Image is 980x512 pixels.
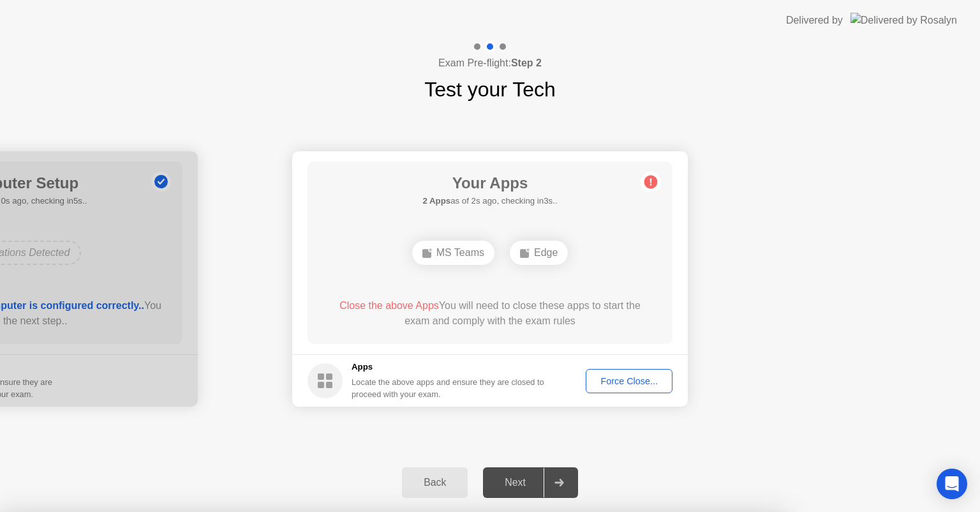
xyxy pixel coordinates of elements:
[590,376,668,386] div: Force Close...
[406,477,464,488] div: Back
[422,172,557,195] h1: Your Apps
[326,298,655,329] div: You will need to close these apps to start the exam and comply with the exam rules
[352,361,545,373] h5: Apps
[412,241,494,265] div: MS Teams
[424,74,556,105] h1: Test your Tech
[786,13,843,28] div: Delivered by
[422,196,450,206] b: 2 Apps
[937,469,967,499] div: Open Intercom Messenger
[850,13,957,27] img: Delivered by Rosalyn
[487,477,544,488] div: Next
[511,57,542,68] b: Step 2
[422,195,557,207] h5: as of 2s ago, checking in3s..
[438,56,542,71] h4: Exam Pre-flight:
[339,300,439,311] span: Close the above Apps
[510,241,568,265] div: Edge
[352,376,545,400] div: Locate the above apps and ensure they are closed to proceed with your exam.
